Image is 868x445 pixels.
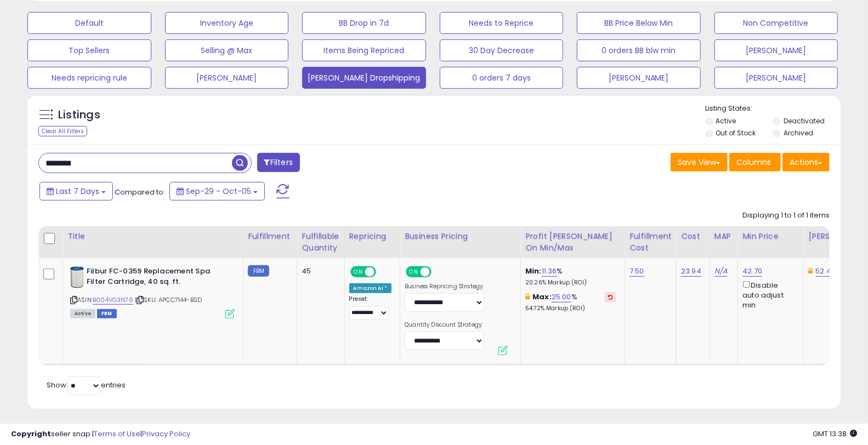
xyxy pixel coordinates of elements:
div: Business Pricing [405,231,516,242]
div: Min Price [742,231,799,242]
button: BB Drop in 7d [302,12,426,34]
button: Items Being Repriced [302,39,426,61]
span: | SKU: APCC7144-BSD [135,295,202,304]
span: All listings currently available for purchase on Amazon [70,309,95,318]
a: 25.00 [552,292,571,303]
a: 7.50 [629,266,644,277]
button: [PERSON_NAME] [577,67,701,89]
button: Non Competitive [714,12,838,34]
span: ON [351,267,365,277]
div: Title [67,231,239,242]
button: Needs to Reprice [440,12,564,34]
button: Sep-29 - Oct-05 [169,182,265,201]
div: Fulfillment Cost [629,231,672,254]
div: Cost [681,231,705,242]
button: [PERSON_NAME] [165,67,289,89]
label: Quantity Discount Strategy: [405,321,484,329]
button: Inventory Age [165,12,289,34]
b: Max: [532,292,552,302]
button: [PERSON_NAME] Dropshipping [302,67,426,89]
strong: Copyright [11,429,51,439]
button: Needs repricing rule [27,67,151,89]
p: 54.72% Markup (ROI) [525,305,616,312]
span: 2025-10-13 13:38 GMT [813,429,857,439]
button: Selling @ Max [165,39,289,61]
small: FBM [248,265,269,277]
a: 23.94 [681,266,701,277]
a: Privacy Policy [142,429,190,439]
span: FBM [97,309,117,318]
h5: Listings [58,107,100,123]
a: N/A [714,266,728,277]
button: Default [27,12,151,34]
button: BB Price Below Min [577,12,701,34]
p: 20.26% Markup (ROI) [525,279,616,287]
div: Displaying 1 to 1 of 1 items [742,210,830,221]
button: Columns [729,153,781,172]
span: Columns [736,157,771,168]
div: Repricing [349,231,396,242]
div: Disable auto adjust min [742,279,795,310]
label: Out of Stock [716,128,756,138]
button: Save View [671,153,728,172]
div: MAP [714,231,733,242]
div: Preset: [349,295,392,320]
a: Terms of Use [94,429,140,439]
th: The percentage added to the cost of goods (COGS) that forms the calculator for Min & Max prices. [521,226,625,258]
a: 11.36 [542,266,557,277]
button: Top Sellers [27,39,151,61]
div: 45 [302,266,336,276]
label: Business Repricing Strategy: [405,283,484,290]
div: Fulfillment [248,231,292,242]
div: Clear All Filters [38,126,87,136]
a: B004VG3N76 [93,295,133,305]
div: ASIN: [70,266,235,317]
span: Last 7 Days [56,186,99,197]
span: Sep-29 - Oct-05 [186,186,251,197]
button: 0 orders BB blw min [577,39,701,61]
span: Compared to: [115,187,165,197]
div: % [525,266,616,287]
div: % [525,292,616,312]
button: [PERSON_NAME] [714,39,838,61]
b: Min: [525,266,542,276]
button: Filters [257,153,300,172]
div: Profit [PERSON_NAME] on Min/Max [525,231,620,254]
span: Show: entries [47,380,126,390]
div: Fulfillable Quantity [302,231,339,254]
div: Amazon AI * [349,283,392,293]
button: 30 Day Decrease [440,39,564,61]
a: 42.70 [742,266,762,277]
button: Last 7 Days [39,182,113,201]
a: 52.40 [816,266,836,277]
span: OFF [430,267,447,277]
button: 0 orders 7 days [440,67,564,89]
label: Archived [784,128,813,138]
img: 41PPjc3DuwL._SL40_.jpg [70,266,84,288]
div: seller snap | | [11,429,190,440]
label: Active [716,116,736,125]
p: Listing States: [706,104,841,114]
span: OFF [374,267,392,277]
b: Filbur FC-0359 Replacement Spa Filter Cartridge, 40 sq. ft. [87,266,220,289]
button: Actions [782,153,830,172]
span: ON [407,267,421,277]
label: Deactivated [784,116,825,125]
button: [PERSON_NAME] [714,67,838,89]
